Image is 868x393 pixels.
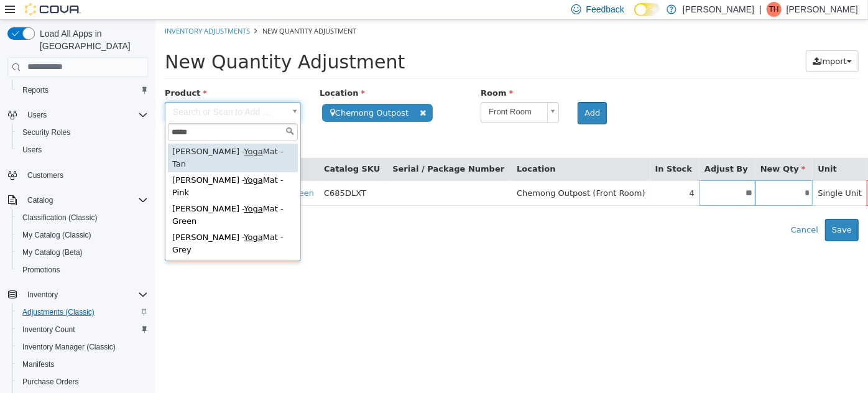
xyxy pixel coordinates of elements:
button: Reports [12,81,153,99]
span: Catalog [22,193,148,208]
span: Catalog [27,195,53,205]
button: Classification (Classic) [12,209,153,226]
span: TH [769,2,779,17]
span: Yoga [88,213,107,222]
div: [PERSON_NAME] - Mat - Green [12,181,142,210]
a: Classification (Classic) [17,210,103,225]
span: My Catalog (Beta) [22,247,83,257]
button: My Catalog (Classic) [12,226,153,244]
button: Catalog [2,192,153,209]
span: Dark Mode [634,16,635,17]
span: Classification (Classic) [22,213,98,223]
span: Classification (Classic) [17,210,148,225]
a: Adjustments (Classic) [17,305,99,320]
span: Load All Apps in [GEOGRAPHIC_DATA] [35,27,148,52]
span: Users [22,145,42,155]
span: Security Roles [22,127,70,137]
span: My Catalog (Classic) [22,230,91,240]
span: Adjustments (Classic) [22,307,95,317]
div: Tim Hales [767,2,782,17]
span: Reports [22,85,48,95]
button: Users [12,141,153,159]
a: My Catalog (Classic) [17,228,96,243]
span: Inventory [22,287,148,302]
span: Users [27,110,47,120]
p: [PERSON_NAME] [787,2,858,17]
a: Reports [17,83,53,98]
div: [PERSON_NAME] - Mat - Pink [12,152,142,181]
button: Adjustments (Classic) [12,303,153,321]
p: | [759,2,762,17]
button: Manifests [12,356,153,373]
span: Inventory Manager (Classic) [17,340,148,354]
a: Inventory Manager (Classic) [17,340,121,354]
a: Inventory Count [17,322,80,337]
span: Yoga [88,155,107,165]
button: Inventory [22,287,63,302]
span: Security Roles [17,125,148,140]
span: Feedback [586,3,624,16]
button: Customers [2,166,153,184]
a: Purchase Orders [17,374,84,389]
span: Users [17,142,148,157]
input: Dark Mode [634,3,660,16]
span: Yoga [88,127,107,136]
a: Customers [22,168,68,183]
span: Manifests [22,359,54,369]
span: Yoga [88,184,107,193]
span: Inventory [27,290,58,300]
button: Promotions [12,261,153,279]
img: Cova [25,3,81,16]
span: My Catalog (Classic) [17,228,148,243]
div: [PERSON_NAME] - Mat - Tan [12,124,142,152]
span: Customers [27,170,63,180]
span: Reports [17,83,148,98]
a: Security Roles [17,125,75,140]
span: Inventory Manager (Classic) [22,342,116,352]
button: Security Roles [12,124,153,141]
span: Purchase Orders [17,374,148,389]
span: Inventory Count [22,325,75,335]
button: Inventory [2,286,153,303]
span: Promotions [17,262,148,277]
span: Promotions [22,265,60,275]
button: My Catalog (Beta) [12,244,153,261]
div: [PERSON_NAME] - Mat - Grey [12,210,142,238]
span: Inventory Count [17,322,148,337]
p: [PERSON_NAME] [683,2,754,17]
button: Catalog [22,193,58,208]
button: Inventory Manager (Classic) [12,338,153,356]
button: Purchase Orders [12,373,153,391]
span: Manifests [17,357,148,372]
button: Inventory Count [12,321,153,338]
span: Customers [22,167,148,183]
button: Users [2,106,153,124]
a: Manifests [17,357,59,372]
span: Users [22,108,148,123]
a: My Catalog (Beta) [17,245,88,260]
span: Adjustments (Classic) [17,305,148,320]
span: Purchase Orders [22,377,79,387]
button: Users [22,108,52,123]
span: My Catalog (Beta) [17,245,148,260]
a: Users [17,142,47,157]
a: Promotions [17,262,65,277]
